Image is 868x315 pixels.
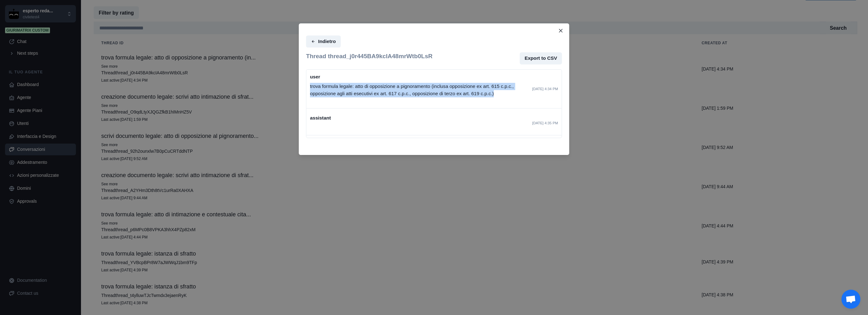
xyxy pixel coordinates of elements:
[520,52,562,65] button: Export to CSV
[310,83,527,97] p: trova formula legale: atto di opposizione a pignoramento (inclusa opposizione ex art. 615 c.p.c.,...
[310,73,527,80] p: user
[841,290,860,309] div: Aprire la chat
[306,52,433,65] h2: Thread thread_j0r445BA9kcIA48mrWtb0LsR
[306,35,341,47] button: Indietro
[532,120,558,126] p: [DATE] 4:35 PM
[310,114,527,122] p: assistant
[532,86,558,91] p: [DATE] 4:34 PM
[556,26,566,36] button: Close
